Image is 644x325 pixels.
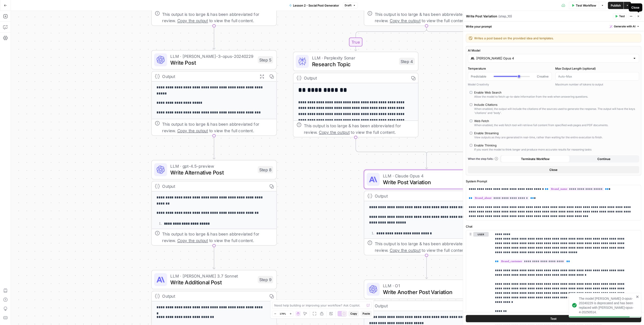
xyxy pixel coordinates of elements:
button: Publish [608,2,624,9]
button: Test Workflow [569,2,599,9]
div: This output is too large & has been abbreviated for review. to view the full content. [304,122,415,135]
span: Copy the output [390,18,421,23]
button: close [636,295,639,299]
div: Output [162,183,264,190]
span: Write Another Post Variation [383,288,466,296]
a: When the step fails: [468,157,498,161]
span: Research Topic [312,60,396,68]
div: Output [375,193,477,199]
span: Close [550,167,558,172]
div: This output is too large & has been abbreviated for review. to view the full content. [162,11,273,24]
span: LLM · [PERSON_NAME] 3.7 Sonnet [170,273,255,279]
span: LLM · O1 [383,283,466,289]
g: Edge from step_3 to step_4 [355,26,427,51]
input: Web FetchWhen enabled, the web fetch tool will retrieve full content from specified web pages and... [470,120,472,122]
input: Enable Web SearchAllow the model to fetch up-to-date information from the web when answering ques... [470,91,472,94]
span: Draft [345,3,352,7]
button: Test [613,13,627,19]
button: Draft [343,2,358,8]
div: Output [375,303,477,309]
div: Step 4 [399,58,415,65]
div: Output [162,293,264,299]
div: Step 8 [258,166,273,173]
div: This output is too large & has been abbreviated for review. to view the full content. [162,121,273,134]
span: Terminate Workflow [521,157,550,161]
div: Include Citations [474,102,497,107]
input: Include CitationsWhen enabled, the output will include the citations of the sources used to gener... [470,103,472,106]
button: user [473,232,489,237]
button: Generate with AI [608,24,641,29]
input: Select a model [476,56,631,61]
div: This output is too large & has been abbreviated for review. to view the full content. [162,231,273,244]
div: View outputs as they are generated in real-time, rather than waiting for the entire execution to ... [474,135,603,139]
label: AI Model [468,48,639,53]
span: ( step_10 ) [498,14,512,19]
textarea: Writes a post based on the provided idea and templates. [474,36,638,40]
div: Write your prompt [463,22,644,31]
input: Enable ThinkingIf you want the model to think longer and produce more accurate results for reason... [470,144,472,147]
input: Auto-Max [558,74,637,79]
div: Model Creativity [468,82,552,87]
span: Write Alternative Post [170,169,255,177]
g: Edge from step_4 to step_3-conditional-end [356,137,427,156]
span: Copy the output [177,18,208,23]
input: Enable StreamingView outputs as they are generated in real-time, rather than waiting for the enti... [470,132,472,134]
div: Step 9 [258,276,273,283]
span: Test [550,316,557,321]
g: Edge from step_5 to step_8 [213,135,215,159]
div: This output is too large & has been abbreviated for review. to view the full content. [375,11,486,24]
div: Output [304,75,406,81]
span: LLM · Claude Opus 4 [383,172,466,179]
g: Edge from step_8 to step_9 [213,245,215,269]
label: System Prompt [466,179,641,184]
span: Copy the output [177,238,208,243]
div: Output [162,73,255,80]
div: When enabled, the web fetch tool will retrieve full content from specified web pages and PDF docu... [474,123,608,127]
textarea: Write Post Variation [466,14,497,19]
span: Write Additional Post [170,278,255,287]
div: This output is too large & has been abbreviated for review. to view the full content. [375,240,486,253]
span: Write Post Variation [383,178,466,186]
span: Predictable [471,74,486,79]
span: Paste [363,312,370,316]
button: Copy [348,311,359,317]
g: Edge from step_3-conditional-end to step_10 [425,154,428,169]
span: Lesson 2 - Social Post Generator [293,3,339,8]
span: Generate with AI [614,24,635,28]
span: Continue [598,157,611,161]
div: If you want the model to think longer and produce more accurate results for reasoning tasks [474,148,591,152]
button: Paste [361,311,372,317]
g: Edge from step_2 to step_5 [213,26,215,49]
span: Copy [350,312,357,316]
button: Test [466,315,641,322]
span: Publish [611,3,621,8]
div: When enabled, the output will include the citations of the sources used to generate the response.... [474,107,637,115]
span: Creative [537,74,549,79]
div: Enable Thinking [474,143,497,148]
label: Temperature [468,66,552,71]
div: Enable Web Search [474,90,502,95]
div: Close [632,5,640,10]
span: LLM · [PERSON_NAME]-3-opus-20240229 [170,53,255,59]
button: Lesson 2 - Social Post Generator [286,2,342,9]
span: 179% [280,312,286,316]
span: Copy the output [390,248,421,252]
div: Maximum number of tokens to output [555,82,639,87]
span: Test [619,14,625,18]
span: LLM · gpt-4.5-preview [170,163,255,170]
div: The model [PERSON_NAME]-3-opus-20240229 is deprecated and has been replaced with [PERSON_NAME]-op... [579,296,635,314]
div: Step 5 [258,56,273,63]
span: Copy the output [319,130,350,134]
span: LLM · Perplexity Sonar [312,54,396,61]
div: Enable Streaming [474,131,499,135]
span: Write Post [170,59,255,67]
span: Test Workflow [576,3,596,8]
span: Copy the output [177,128,208,133]
button: Close [468,166,639,173]
g: Edge from step_10 to step_11 [425,255,428,279]
button: Continue [570,155,639,162]
label: Chat [466,224,641,229]
div: Web Fetch [474,119,489,123]
label: Max Output Length (optional) [555,66,639,71]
